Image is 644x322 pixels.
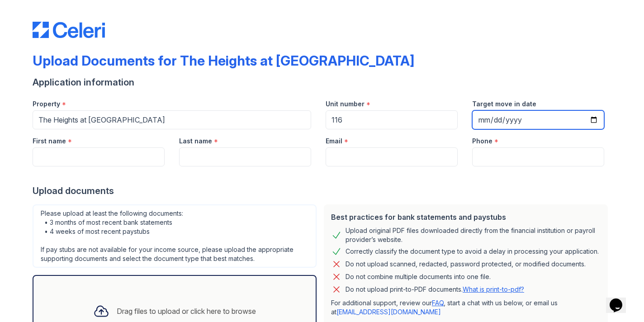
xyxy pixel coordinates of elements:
div: Do not combine multiple documents into one file. [346,271,491,282]
label: Email [326,137,342,146]
label: Target move in date [472,99,536,109]
img: CE_Logo_Blue-a8612792a0a2168367f1c8372b55b34899dd931a85d93a1a3d3e32e68fde9ad4.png [33,22,105,38]
a: What is print-to-pdf? [463,285,524,293]
div: Upload original PDF files downloaded directly from the financial institution or payroll provider’... [346,226,601,244]
div: Correctly classify the document type to avoid a delay in processing your application. [346,246,599,257]
div: Please upload at least the following documents: • 3 months of most recent bank statements • 4 wee... [33,204,317,268]
iframe: chat widget [606,286,635,313]
div: Application information [33,76,611,89]
label: Phone [472,137,492,146]
div: Do not upload scanned, redacted, password protected, or modified documents. [346,259,586,270]
div: Upload documents [33,185,611,197]
label: First name [33,137,66,146]
label: Last name [179,137,212,146]
p: For additional support, review our , start a chat with us below, or email us at [331,298,601,317]
div: Upload Documents for The Heights at [GEOGRAPHIC_DATA] [33,52,414,69]
div: Best practices for bank statements and paystubs [331,212,601,223]
label: Property [33,99,60,109]
label: Unit number [326,99,365,109]
a: FAQ [432,299,444,307]
p: Do not upload print-to-PDF documents. [346,285,524,294]
a: [EMAIL_ADDRESS][DOMAIN_NAME] [336,308,441,316]
div: Drag files to upload or click here to browse [117,306,256,317]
